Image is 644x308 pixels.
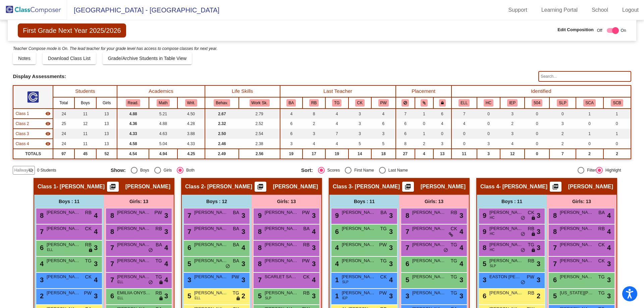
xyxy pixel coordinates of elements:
[117,139,149,149] td: 4.58
[460,227,463,237] span: 4
[15,111,29,117] span: Class 1
[386,167,408,173] div: Last Name
[37,167,56,173] span: 0 Students
[499,183,547,190] span: - [PERSON_NAME]
[433,109,451,119] td: 6
[477,149,500,159] td: 3
[371,129,396,139] td: 3
[13,139,53,149] td: Brenda Rossnagle - Brenda Rossnagle
[568,183,613,190] span: [PERSON_NAME]
[525,149,549,159] td: 0
[537,210,540,221] span: 3
[402,182,414,192] button: Print Students Details
[597,27,602,34] span: Off
[117,85,205,97] th: Academics
[586,5,613,15] a: School
[183,167,195,173] div: Both
[399,195,469,208] div: Girls: 13
[396,85,451,97] th: Placement
[265,209,298,216] span: [PERSON_NAME]
[34,195,104,208] div: Boys : 11
[104,195,174,208] div: Girls: 13
[280,139,303,149] td: 3
[412,209,446,216] span: [PERSON_NAME]
[239,149,280,159] td: 2.56
[45,111,51,116] mat-icon: visibility
[451,129,477,139] td: 0
[96,119,117,129] td: 13
[239,139,280,149] td: 2.38
[205,109,239,119] td: 2.67
[117,149,149,159] td: 4.54
[303,225,310,232] span: BA
[303,109,325,119] td: 8
[525,129,549,139] td: 0
[607,227,611,237] span: 4
[15,141,29,147] span: Class 4
[53,149,74,159] td: 97
[177,119,205,129] td: 4.28
[241,210,245,221] span: 3
[56,183,105,190] span: - [PERSON_NAME]
[503,5,533,15] a: Support
[538,71,631,82] input: Search...
[45,121,51,126] mat-icon: visibility
[481,212,486,219] span: 9
[186,228,191,235] span: 7
[378,99,389,107] button: PW
[280,119,303,129] td: 6
[371,97,396,109] th: Paige Wallace
[252,195,321,208] div: Girls: 13
[177,139,205,149] td: 4.33
[451,97,477,109] th: English Language Learner
[280,109,303,119] td: 4
[74,119,97,129] td: 12
[255,182,266,192] button: Print Students Details
[500,129,525,139] td: 3
[280,149,303,159] td: 19
[348,149,371,159] td: 14
[500,139,525,149] td: 4
[96,149,117,159] td: 52
[149,119,177,129] td: 4.88
[371,149,396,159] td: 18
[481,228,486,235] span: 9
[205,139,239,149] td: 2.46
[549,129,576,139] td: 2
[404,183,412,193] mat-icon: picture_as_pdf
[371,139,396,149] td: 5
[53,139,74,149] td: 24
[111,167,126,173] span: Show:
[480,183,499,190] span: Class 4
[342,225,375,232] span: [PERSON_NAME]
[389,210,393,221] span: 3
[74,97,97,109] th: Boys
[380,209,387,216] span: BA
[161,167,172,173] div: Girls
[280,129,303,139] td: 6
[186,212,191,219] span: 7
[451,149,477,159] td: 11
[603,119,631,129] td: 0
[389,227,393,237] span: 3
[157,99,169,107] button: Math
[53,119,74,129] td: 25
[273,183,318,190] span: [PERSON_NAME]
[528,225,534,232] span: RB
[598,225,605,232] span: RB
[433,139,451,149] td: 3
[18,23,126,38] span: First Grade Next Year 2025/2026
[233,225,239,232] span: BA
[38,212,44,219] span: 8
[547,195,616,208] div: Girls: 13
[484,99,493,107] button: HC
[125,183,170,190] span: [PERSON_NAME]
[621,27,626,34] span: On
[525,109,549,119] td: 0
[549,97,576,109] th: Speech-Services Only
[45,131,51,136] mat-icon: visibility
[521,232,525,237] span: do_not_disturb_alt
[396,149,415,159] td: 27
[303,139,325,149] td: 4
[13,73,66,79] span: Display Assessments:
